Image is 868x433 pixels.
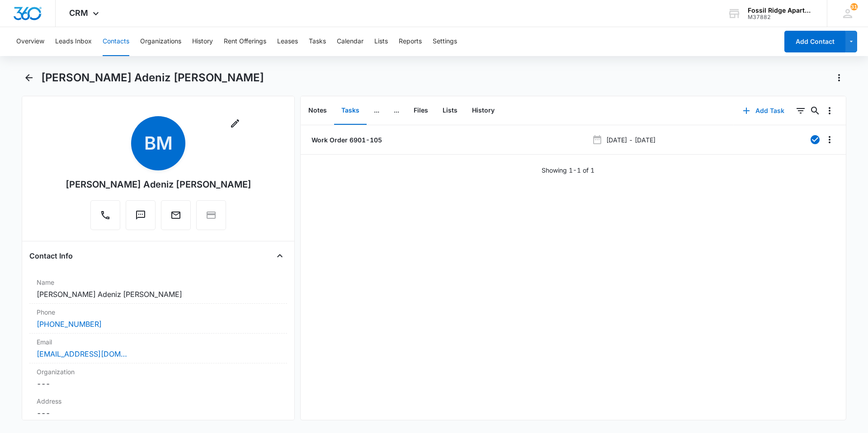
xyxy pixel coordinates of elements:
[406,97,435,125] button: Files
[29,250,73,261] h4: Contact Info
[37,289,280,300] dd: [PERSON_NAME] Adeniz [PERSON_NAME]
[37,396,280,406] label: Address
[850,3,858,10] span: 31
[542,165,594,175] p: Showing 1-1 of 1
[465,97,502,125] button: History
[29,334,287,363] div: Email[EMAIL_ADDRESS][DOMAIN_NAME]
[374,27,388,56] button: Lists
[69,8,88,18] span: CRM
[41,71,264,85] h1: [PERSON_NAME] Adeniz [PERSON_NAME]
[55,27,92,56] button: Leads Inbox
[90,200,120,230] button: Call
[337,27,363,56] button: Calendar
[367,97,387,125] button: ...
[37,278,280,287] label: Name
[277,27,298,56] button: Leases
[37,337,280,347] label: Email
[66,178,251,191] div: [PERSON_NAME] Adeniz [PERSON_NAME]
[22,71,36,85] button: Back
[334,97,367,125] button: Tasks
[822,132,837,147] button: Overflow Menu
[37,307,280,317] label: Phone
[37,408,280,419] dd: ---
[192,27,213,56] button: History
[433,27,457,56] button: Settings
[734,100,793,122] button: Add Task
[126,200,156,230] button: Text
[103,27,129,56] button: Contacts
[793,104,808,118] button: Filters
[748,7,814,14] div: account name
[309,27,326,56] button: Tasks
[606,135,656,145] p: [DATE] - [DATE]
[310,135,382,145] a: Work Order 6901-105
[224,27,266,56] button: Rent Offerings
[161,200,191,230] button: Email
[29,304,287,334] div: Phone[PHONE_NUMBER]
[435,97,465,125] button: Lists
[387,97,406,125] button: ...
[784,31,845,52] button: Add Contact
[29,363,287,393] div: Organization---
[748,14,814,20] div: account id
[850,3,858,10] div: notifications count
[399,27,422,56] button: Reports
[37,378,280,389] dd: ---
[131,116,185,170] span: BM
[140,27,181,56] button: Organizations
[161,214,191,222] a: Email
[90,214,120,222] a: Call
[29,274,287,304] div: Name[PERSON_NAME] Adeniz [PERSON_NAME]
[808,104,822,118] button: Search...
[37,319,102,329] a: [PHONE_NUMBER]
[126,214,156,222] a: Text
[832,71,846,85] button: Actions
[37,348,127,359] a: [EMAIL_ADDRESS][DOMAIN_NAME]
[16,27,44,56] button: Overview
[822,104,837,118] button: Overflow Menu
[301,97,334,125] button: Notes
[37,367,280,377] label: Organization
[273,249,287,263] button: Close
[29,393,287,423] div: Address---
